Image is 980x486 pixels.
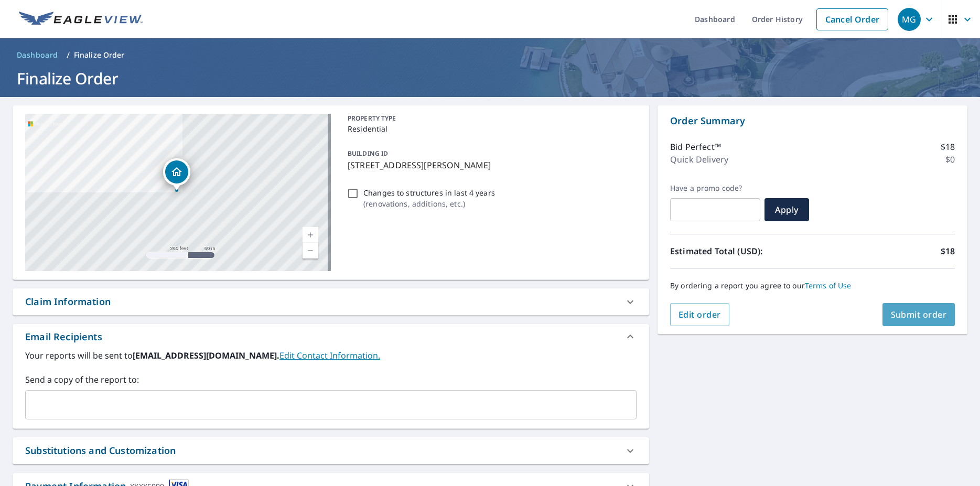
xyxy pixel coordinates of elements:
[363,187,495,198] p: Changes to structures in last 4 years
[764,198,809,221] button: Apply
[13,324,649,349] div: Email Recipients
[25,444,176,458] div: Substitutions and Customization
[670,281,955,290] p: By ordering a report you agree to our
[348,149,388,158] p: BUILDING ID
[363,198,495,209] p: ( renovations, additions, etc. )
[773,204,801,215] span: Apply
[670,183,760,193] label: Have a promo code?
[679,309,721,320] span: Edit order
[13,47,62,63] a: Dashboard
[74,50,125,60] p: Finalize Order
[303,227,318,243] a: Current Level 17, Zoom In
[13,68,967,89] h1: Finalize Order
[163,158,190,191] div: Dropped pin, building 1, Residential property, 7055 Walpole Dr Tujunga, CA 91042
[882,303,955,326] button: Submit order
[25,295,111,309] div: Claim Information
[13,437,649,464] div: Substitutions and Customization
[816,8,888,30] a: Cancel Order
[670,303,729,326] button: Edit order
[348,123,632,134] p: Residential
[279,350,380,361] a: EditContactInfo
[13,47,967,63] nav: breadcrumb
[670,153,728,166] p: Quick Delivery
[945,153,955,166] p: $0
[348,114,632,123] p: PROPERTY TYPE
[13,288,649,315] div: Claim Information
[19,12,143,27] img: EV Logo
[670,245,813,257] p: Estimated Total (USD):
[25,349,637,362] label: Your reports will be sent to
[303,243,318,258] a: Current Level 17, Zoom Out
[17,50,58,60] span: Dashboard
[348,159,632,171] p: [STREET_ADDRESS][PERSON_NAME]
[25,373,637,386] label: Send a copy of the report to:
[941,141,955,153] p: $18
[941,245,955,257] p: $18
[898,8,921,31] div: MG
[891,309,947,320] span: Submit order
[670,141,721,153] p: Bid Perfect™
[670,114,955,128] p: Order Summary
[67,49,70,61] li: /
[25,330,102,344] div: Email Recipients
[133,350,279,361] b: [EMAIL_ADDRESS][DOMAIN_NAME].
[805,280,852,290] a: Terms of Use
